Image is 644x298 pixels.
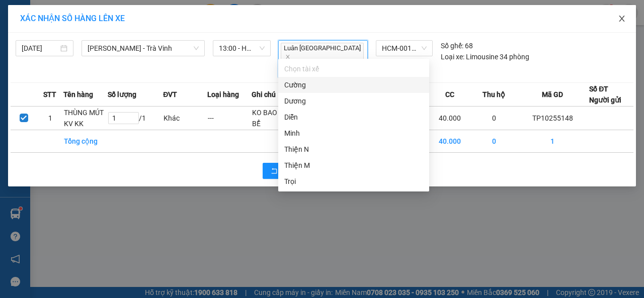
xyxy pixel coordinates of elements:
[441,40,463,51] span: Số ghế:
[63,130,108,152] td: Tổng cộng
[608,5,636,33] button: Close
[472,130,516,152] td: 0
[271,167,278,175] span: rollback
[382,41,427,56] span: HCM-001.16
[281,43,364,63] span: Luân [GEOGRAPHIC_DATA]
[278,173,429,189] div: Trọi
[26,65,81,75] span: KO BAO HƯ BỂ
[618,15,626,23] span: close
[63,89,93,100] span: Tên hàng
[284,160,423,171] div: Thiện M
[28,43,118,53] span: VP [GEOGRAPHIC_DATA]
[193,45,199,51] span: down
[108,106,163,130] td: / 1
[263,163,315,179] button: rollbackQuay lại
[108,89,136,100] span: Số lượng
[278,109,429,125] div: Diễn
[54,54,75,64] span: HÙNG
[207,106,252,130] td: ---
[284,63,423,74] div: Chọn tài xế
[4,20,94,39] span: VP [PERSON_NAME] ([GEOGRAPHIC_DATA]) -
[542,89,563,100] span: Mã GD
[441,40,473,51] div: 68
[4,54,75,64] span: 0357419349 -
[428,130,472,152] td: 40.000
[88,41,199,56] span: Hồ Chí Minh - Trà Vinh
[284,144,423,155] div: Thiện N
[163,106,207,130] td: Khác
[278,93,429,109] div: Dương
[482,89,505,100] span: Thu hộ
[4,43,147,53] p: NHẬN:
[445,89,454,100] span: CC
[284,112,423,123] div: Diễn
[34,6,117,15] strong: BIÊN NHẬN GỬI HÀNG
[284,79,423,90] div: Cường
[252,106,296,130] td: KO BAO HƯ BỂ
[285,54,290,59] span: close
[441,51,464,62] span: Loại xe:
[441,51,529,62] div: Limousine 34 phòng
[219,41,265,56] span: 13:00 - HCM-001.16
[284,128,423,139] div: Minh
[278,77,429,93] div: Cường
[37,106,64,130] td: 1
[63,106,108,130] td: THÙNG MÚT KV KK
[20,14,125,23] span: XÁC NHẬN SỐ HÀNG LÊN XE
[284,176,423,187] div: Trọi
[428,106,472,130] td: 40.000
[278,125,429,141] div: Minh
[4,65,81,75] span: GIAO:
[278,61,429,77] div: Chọn tài xế
[278,141,429,157] div: Thiện N
[4,20,147,39] p: GỬI:
[472,106,516,130] td: 0
[207,89,239,100] span: Loại hàng
[22,43,58,54] input: 12/10/2025
[278,157,429,173] div: Thiện M
[516,130,590,152] td: 1
[589,83,621,106] div: Số ĐT Người gửi
[43,89,56,100] span: STT
[284,95,423,107] div: Dương
[163,89,177,100] span: ĐVT
[516,106,590,130] td: TP10255148
[252,89,276,100] span: Ghi chú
